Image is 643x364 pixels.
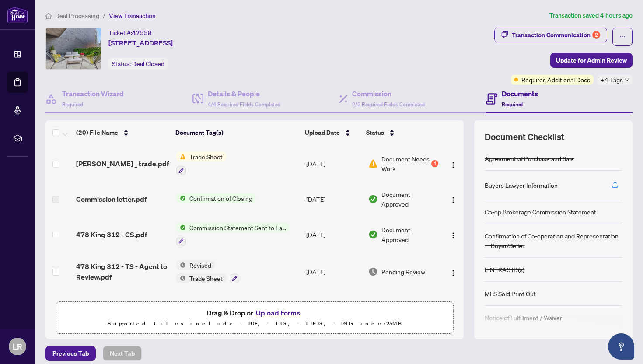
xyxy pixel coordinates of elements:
[76,261,169,282] span: 478 King 312 - TS - Agent to Review.pdf
[45,13,52,19] span: home
[186,273,226,283] span: Trade Sheet
[76,158,169,169] span: [PERSON_NAME] _ trade.pdf
[303,253,365,291] td: [DATE]
[176,223,186,232] img: Status Icon
[13,340,22,353] span: LR
[485,231,622,250] div: Confirmation of Co-operation and Representation—Buyer/Seller
[46,28,101,69] img: IMG-C12241629_1.jpg
[176,152,226,175] button: Status IconTrade Sheet
[176,152,186,161] img: Status Icon
[363,120,440,145] th: Status
[305,128,340,137] span: Upload Date
[450,269,457,276] img: Logo
[176,260,239,284] button: Status IconRevisedStatus IconTrade Sheet
[556,53,627,67] span: Update for Admin Review
[52,346,89,360] span: Previous Tab
[619,34,626,40] span: ellipsis
[368,194,378,204] img: Document Status
[592,31,600,39] div: 2
[494,28,607,42] button: Transaction Communication2
[485,207,596,217] div: Co-op Brokerage Commission Statement
[608,333,634,360] button: Open asap
[45,346,96,361] button: Previous Tab
[132,60,164,68] span: Deal Closed
[303,145,365,182] td: [DATE]
[381,267,425,276] span: Pending Review
[55,12,99,20] span: Deal Processing
[446,227,460,241] button: Logo
[450,232,457,239] img: Logo
[62,101,83,108] span: Required
[208,88,280,99] h4: Details & People
[485,289,536,298] div: MLS Sold Print Out
[186,152,226,161] span: Trade Sheet
[485,180,558,190] div: Buyers Lawyer Information
[172,120,301,145] th: Document Tag(s)
[446,157,460,171] button: Logo
[56,302,453,334] span: Drag & Drop orUpload FormsSupported files include .PDF, .JPG, .JPEG, .PNG under25MB
[550,53,633,68] button: Update for Admin Review
[206,307,303,318] span: Drag & Drop or
[450,161,457,168] img: Logo
[485,154,574,163] div: Agreement of Purchase and Sale
[485,313,562,322] div: Notice of Fulfillment / Waiver
[62,88,124,99] h4: Transaction Wizard
[366,128,384,137] span: Status
[108,38,173,48] span: [STREET_ADDRESS]
[368,267,378,276] img: Document Status
[76,128,118,137] span: (20) File Name
[549,10,633,21] article: Transaction saved 4 hours ago
[303,182,365,216] td: [DATE]
[502,101,523,108] span: Required
[7,7,28,23] img: logo
[186,260,215,270] span: Revised
[381,189,439,209] span: Document Approved
[512,28,600,42] div: Transaction Communication
[186,223,290,232] span: Commission Statement Sent to Lawyer
[76,194,147,204] span: Commission letter.pdf
[76,229,147,240] span: 478 King 312 - CS.pdf
[186,193,256,203] span: Confirmation of Closing
[352,101,425,108] span: 2/2 Required Fields Completed
[601,75,623,85] span: +4 Tags
[381,154,430,173] span: Document Needs Work
[176,193,186,203] img: Status Icon
[446,265,460,279] button: Logo
[73,120,172,145] th: (20) File Name
[625,78,629,82] span: down
[303,290,365,328] td: [DATE]
[253,307,303,318] button: Upload Forms
[176,273,186,283] img: Status Icon
[521,75,590,84] span: Requires Additional Docs
[103,10,105,21] li: /
[103,346,142,361] button: Next Tab
[176,260,186,270] img: Status Icon
[502,88,538,99] h4: Documents
[208,101,280,108] span: 4/4 Required Fields Completed
[108,28,152,38] div: Ticket #:
[450,196,457,203] img: Logo
[109,12,156,20] span: View Transaction
[368,230,378,239] img: Document Status
[431,160,438,167] div: 1
[176,193,256,203] button: Status IconConfirmation of Closing
[368,159,378,168] img: Document Status
[132,29,152,37] span: 47558
[108,58,168,70] div: Status:
[485,265,524,274] div: FINTRAC ID(s)
[352,88,425,99] h4: Commission
[62,318,447,329] p: Supported files include .PDF, .JPG, .JPEG, .PNG under 25 MB
[485,131,564,143] span: Document Checklist
[303,216,365,253] td: [DATE]
[301,120,363,145] th: Upload Date
[446,192,460,206] button: Logo
[176,223,290,246] button: Status IconCommission Statement Sent to Lawyer
[381,225,439,244] span: Document Approved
